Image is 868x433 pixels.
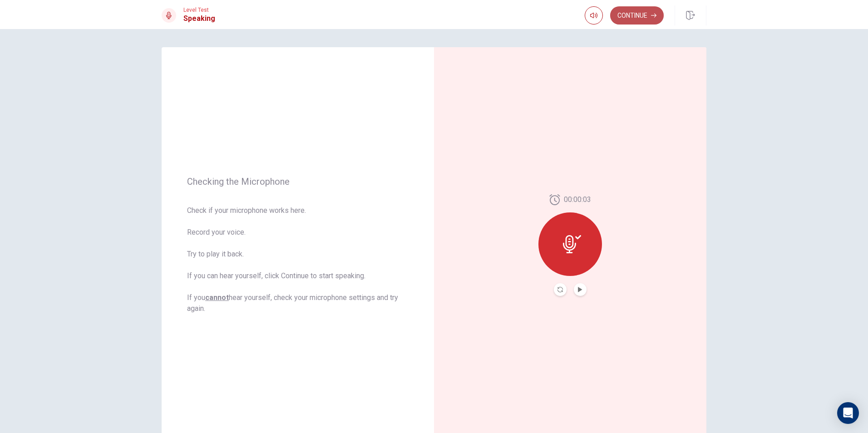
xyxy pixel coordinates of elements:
[183,13,215,24] h1: Speaking
[554,283,567,296] button: Record Again
[205,293,229,302] u: cannot
[187,176,409,187] span: Checking the Microphone
[183,7,215,13] span: Level Test
[564,194,591,205] span: 00:00:03
[837,402,859,424] div: Open Intercom Messenger
[610,6,664,25] button: Continue
[574,283,587,296] button: Play Audio
[187,205,409,314] span: Check if your microphone works here. Record your voice. Try to play it back. If you can hear your...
